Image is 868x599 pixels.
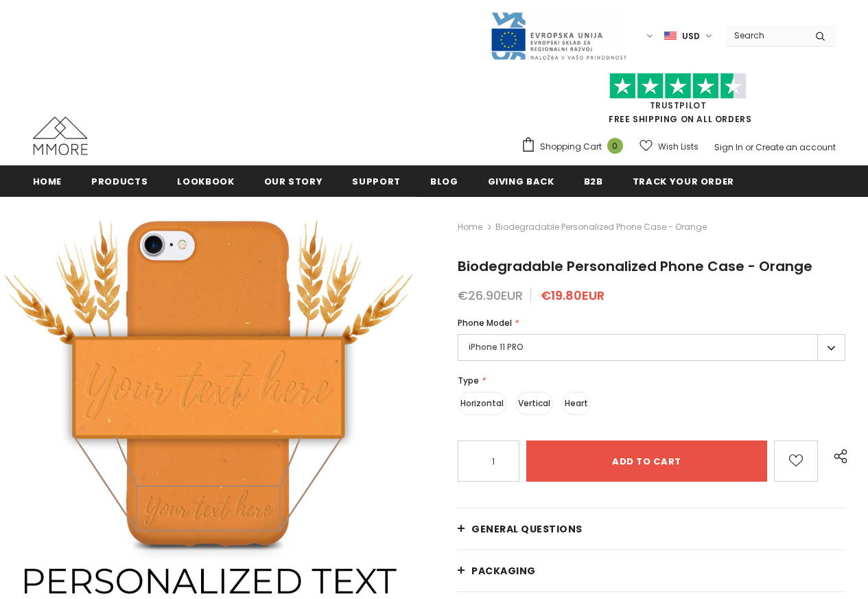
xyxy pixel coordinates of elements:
[640,134,699,158] a: Wish Lists
[430,165,458,196] a: Blog
[714,141,743,153] a: Sign In
[495,219,707,235] span: Biodegradable Personalized Phone Case - Orange
[471,522,583,536] span: General Questions
[91,175,148,188] span: Products
[521,79,836,125] span: FREE SHIPPING ON ALL ORDERS
[633,175,734,188] span: Track your order
[177,165,234,196] a: Lookbook
[490,11,627,61] img: Javni Razpis
[264,175,323,188] span: Our Story
[584,175,603,188] span: B2B
[33,117,88,155] img: MMORE Cases
[471,564,536,578] span: PACKAGING
[745,141,753,153] span: or
[458,508,845,550] a: General Questions
[650,99,707,111] a: Trustpilot
[458,317,512,329] span: Phone Model
[458,219,482,235] a: Home
[526,441,767,482] input: Add to cart
[488,165,554,196] a: Giving back
[458,392,506,415] label: Horizontal
[755,141,836,153] a: Create an account
[540,140,602,154] span: Shopping Cart
[584,165,603,196] a: B2B
[352,175,401,188] span: support
[664,30,677,42] img: USD
[33,175,62,188] span: Home
[726,25,805,45] input: Search Site
[515,392,553,415] label: Vertical
[430,175,458,188] span: Blog
[682,30,700,43] span: USD
[658,140,699,154] span: Wish Lists
[562,392,591,415] label: Heart
[458,375,479,386] span: Type
[541,287,605,304] span: €19.80EUR
[490,30,627,41] a: Javni Razpis
[521,137,630,157] a: Shopping Cart 0
[352,165,401,196] a: support
[91,165,148,196] a: Products
[458,287,523,304] span: €26.90EUR
[488,175,554,188] span: Giving back
[607,138,623,154] span: 0
[264,165,323,196] a: Our Story
[633,165,734,196] a: Track your order
[609,73,747,99] img: Trust Pilot Stars
[458,334,845,361] label: iPhone 11 PRO
[458,550,845,591] a: PACKAGING
[33,165,62,196] a: Home
[177,175,234,188] span: Lookbook
[458,257,812,276] span: Biodegradable Personalized Phone Case - Orange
